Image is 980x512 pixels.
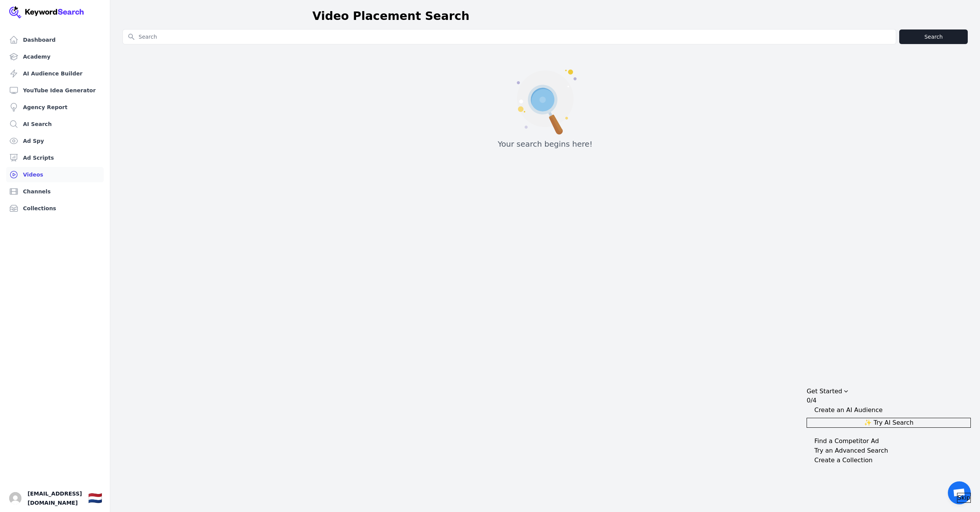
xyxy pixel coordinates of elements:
a: Dashboard [6,32,104,47]
a: Videos [6,167,104,182]
button: Skip [957,493,971,503]
button: Expand Checklist [807,437,971,446]
span: Skip [957,493,970,502]
div: Create a Collection [814,456,872,465]
div: Drag to move checklist [807,387,971,396]
button: 🇳🇱 [88,491,102,506]
button: ✨ Try AI Search [807,418,971,428]
span: ✨ Try AI Search [864,418,913,427]
a: Ad Spy [6,133,104,149]
div: Try an Advanced Search [814,446,888,455]
a: YouTube Idea Generator [6,83,104,98]
h1: Video Placement Search [312,9,469,23]
button: Collapse Checklist [807,406,971,415]
button: Expand Checklist [807,446,971,455]
img: Your Company [9,6,84,18]
a: Academy [6,49,104,64]
button: Open user button [9,492,21,504]
a: Collections [6,201,104,216]
div: Get Started [807,387,971,503]
button: Expand Checklist [807,456,971,465]
button: Collapse Checklist [807,387,971,405]
a: Channels [6,184,104,199]
h2: Your search begins here! [498,139,593,149]
div: 0/4 [807,396,817,405]
div: Create an AI Audience [814,406,882,415]
a: Ad Scripts [6,150,104,165]
div: Get Started [807,387,842,396]
a: AI Search [6,116,104,132]
button: Search [899,29,968,44]
input: Search [123,29,896,44]
a: AI Audience Builder [6,66,104,81]
a: Agency Report [6,100,104,115]
div: 🇳🇱 [88,491,102,505]
div: Find a Competitor Ad [814,437,879,446]
span: [EMAIL_ADDRESS][DOMAIN_NAME] [28,489,82,507]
